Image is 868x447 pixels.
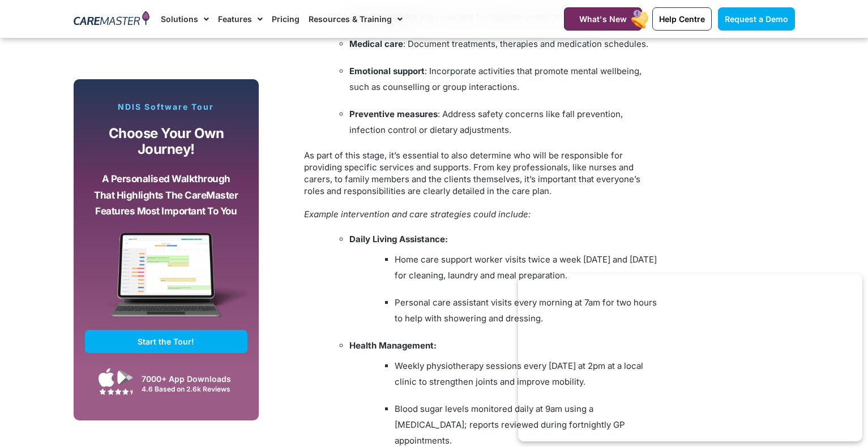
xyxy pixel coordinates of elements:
strong: Emotional support [349,66,425,76]
a: Help Centre [652,7,712,31]
span: Request a Demo [725,14,788,24]
p: A personalised walkthrough that highlights the CareMaster features most important to you [93,171,240,220]
strong: Preventive measures [349,109,438,119]
strong: Health Management: [349,340,437,351]
img: Google Play Store App Review Stars [99,388,133,395]
li: : Incorporate activities that promote mental wellbeing, such as counselling or group interactions. [349,63,661,95]
p: Choose your own journey! [93,126,240,158]
li: : Document treatments, therapies and medication schedules. [349,36,661,52]
li: Personal care assistant visits every morning at 7am for two hours to help with showering and dres... [395,295,661,326]
p: As part of this stage, it’s essential to also determine who will be responsible for providing spe... [304,149,661,197]
li: Weekly physiotherapy sessions every [DATE] at 2pm at a local clinic to strengthen joints and impr... [395,358,661,390]
img: CareMaster Software Mockup on Screen [85,233,248,330]
div: 7000+ App Downloads [142,373,242,385]
iframe: Popup CTA [518,274,862,441]
a: Request a Demo [718,7,795,31]
span: What's New [579,14,627,24]
img: Apple App Store Icon [99,368,114,387]
strong: Medical care [349,38,403,49]
li: : Address safety concerns like fall prevention, infection control or dietary adjustments. [349,106,661,138]
i: Example intervention and care strategies could include: [304,209,531,220]
strong: Daily Living Assistance: [349,234,448,244]
a: Start the Tour! [85,330,248,353]
span: Help Centre [659,14,705,24]
a: What's New [564,7,642,31]
div: 4.6 Based on 2.6k Reviews [142,385,242,393]
span: Start the Tour! [138,337,194,346]
p: NDIS Software Tour [85,102,248,112]
img: Google Play App Icon [117,369,133,386]
li: Home care support worker visits twice a week [DATE] and [DATE] for cleaning, laundry and meal pre... [395,252,661,283]
img: CareMaster Logo [74,11,150,28]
